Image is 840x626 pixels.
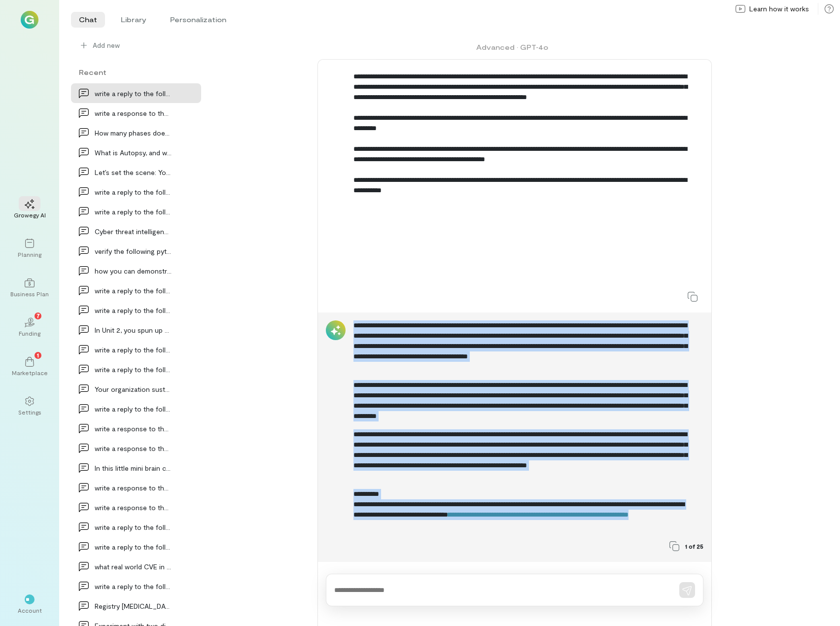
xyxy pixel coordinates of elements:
div: Cyber threat intelligence platforms (TIPs) offer… [95,226,172,237]
div: How many phases does the Abstract Digital Forensi… [95,128,172,138]
div: Business Plan [10,290,49,298]
div: write a response to the following to include addi… [95,502,172,513]
li: Library [113,12,154,28]
div: In this little mini brain challenge, you will dem… [95,463,172,473]
div: write a reply to the following to include a fact:… [95,522,172,532]
div: write a response to the following to include a fa… [95,443,172,453]
div: In Unit 2, you spun up a Docker version of Splunk… [95,325,172,335]
div: Growegy AI [14,211,46,219]
div: Settings [18,408,41,416]
div: write a reply to the following and include a fact… [95,207,172,217]
div: write a reply to the following to include a fact:… [95,542,172,552]
div: write a reply to the following to include a fact… [95,88,172,99]
a: Funding [12,310,47,345]
div: write a reply to the following to include a fact:… [95,305,172,315]
li: Chat [71,12,105,28]
a: Settings [12,388,47,424]
div: write a reply to the following to include a fact… [95,187,172,197]
div: write a reply to the following to include a fact:… [95,581,172,591]
div: Funding [19,329,40,337]
div: what real world CVE in the last 3 years can be id… [95,561,172,572]
span: 7 [36,311,40,320]
a: Business Plan [12,270,47,306]
div: What is Autopsy, and what is its primary purpose… [95,147,172,158]
a: Planning [12,231,47,266]
span: Add new [93,40,120,50]
div: write a reply to the following to include a fact… [95,285,172,296]
div: verify the following python code: from flask_unsi… [95,246,172,256]
a: Marketplace [12,349,47,384]
a: Growegy AI [12,191,47,227]
div: Account [18,606,42,614]
div: Your organization sustained a network intrusion,… [95,384,172,394]
div: write a reply to the following: Q: Based on your… [95,404,172,414]
div: write a response to the following and include a f… [95,483,172,493]
div: how you can demonstrate an exploit using CVE-2023… [95,266,172,276]
div: Let’s set the scene: You get to complete this sto… [95,167,172,177]
div: write a response to the following to include a fa… [95,423,172,434]
div: Marketplace [12,369,48,377]
div: Registry [MEDICAL_DATA] provided timestamps for the DFIR i… [95,601,172,611]
div: write a reply to the following to include a fact:… [95,345,172,355]
li: Personalization [162,12,234,28]
span: Learn how it works [749,4,809,14]
div: Planning [18,250,41,258]
div: write a reply to the following to include a fact:… [95,364,172,375]
div: Recent [71,67,201,77]
span: 1 of 25 [685,542,703,550]
div: write a response to the following to include a fa… [95,108,172,118]
span: 1 [37,350,39,359]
